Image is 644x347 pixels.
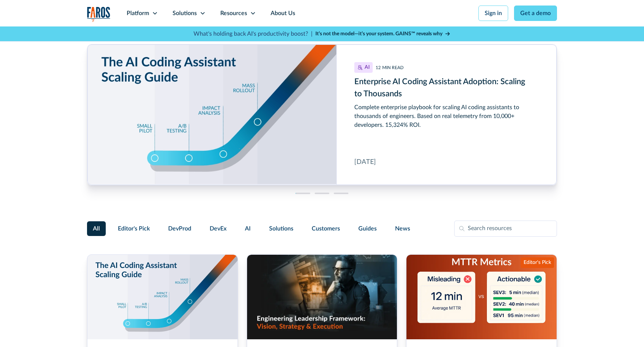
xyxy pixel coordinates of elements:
[315,30,451,38] a: It’s not the model—it’s your system. GAINS™ reveals why
[315,31,442,36] strong: It’s not the model—it’s your system. GAINS™ reveals why
[210,224,227,233] span: DevEx
[395,224,410,233] span: News
[87,44,557,185] a: Enterprise AI Coding Assistant Adoption: Scaling to Thousands
[87,7,111,22] a: home
[168,224,191,233] span: DevProd
[269,224,293,233] span: Solutions
[220,9,247,18] div: Resources
[87,44,557,185] div: cms-link
[406,255,557,339] img: Illustration of misleading vs. actionable MTTR metrics
[478,6,508,21] a: Sign in
[173,9,197,18] div: Solutions
[87,255,238,339] img: Illustration of hockey stick-like scaling from pilot to mass rollout
[514,6,557,21] a: Get a demo
[87,7,111,22] img: Logo of the analytics and reporting company Faros.
[454,221,557,237] input: Search resources
[193,29,312,38] p: What's holding back AI's productivity boost? |
[93,224,100,233] span: All
[245,224,251,233] span: AI
[118,224,150,233] span: Editor's Pick
[358,224,377,233] span: Guides
[87,221,557,237] form: Filter Form
[312,224,340,233] span: Customers
[247,255,397,339] img: Realistic image of an engineering leader at work
[127,9,149,18] div: Platform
